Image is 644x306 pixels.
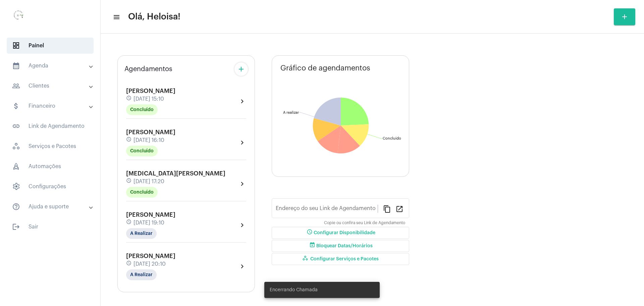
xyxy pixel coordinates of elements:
[238,262,246,270] mat-icon: chevron_right
[272,240,409,252] button: Bloquear Datas/Horários
[12,203,20,211] mat-icon: sidenav icon
[133,220,164,226] span: [DATE] 19:10
[238,97,246,105] mat-icon: chevron_right
[126,146,158,156] mat-chip: Concluído
[12,62,20,70] mat-icon: sidenav icon
[237,65,245,73] mat-icon: add
[272,253,409,265] button: Configurar Serviços e Pacotes
[302,257,379,261] span: Configurar Serviços e Pacotes
[302,255,310,263] mat-icon: workspaces_outlined
[126,137,132,144] mat-icon: schedule
[306,229,314,237] mat-icon: schedule
[238,221,246,229] mat-icon: chevron_right
[12,62,90,70] mat-panel-title: Agenda
[270,287,318,293] span: Encerrando Chamada
[7,118,94,134] span: Link de Agendamento
[126,269,157,280] mat-chip: A Realizar
[126,178,132,185] mat-icon: schedule
[4,98,100,114] mat-expansion-panel-header: sidenav iconFinanceiro
[126,212,175,218] span: [PERSON_NAME]
[126,95,132,103] mat-icon: schedule
[238,180,246,188] mat-icon: chevron_right
[306,231,375,235] span: Configurar Disponibilidade
[113,13,119,21] mat-icon: sidenav icon
[383,137,401,140] text: Concluído
[133,261,166,267] span: [DATE] 20:10
[5,3,32,30] img: 0d939d3e-dcd2-0964-4adc-7f8e0d1a206f.png
[126,88,175,94] span: [PERSON_NAME]
[12,183,20,191] span: sidenav icon
[238,139,246,147] mat-icon: chevron_right
[7,178,94,195] span: Configurações
[12,42,20,50] span: sidenav icon
[126,104,158,115] mat-chip: Concluído
[12,102,90,110] mat-panel-title: Financeiro
[383,205,391,213] mat-icon: content_copy
[12,162,20,170] span: sidenav icon
[12,102,20,110] mat-icon: sidenav icon
[4,78,100,94] mat-expansion-panel-header: sidenav iconClientes
[395,205,404,213] mat-icon: open_in_new
[12,203,90,211] mat-panel-title: Ajuda e suporte
[7,38,94,54] span: Painel
[126,260,132,268] mat-icon: schedule
[276,207,378,213] input: Link
[12,82,20,90] mat-icon: sidenav icon
[283,111,299,114] text: A realizar
[12,82,90,90] mat-panel-title: Clientes
[133,178,164,185] span: [DATE] 17:20
[126,228,157,239] mat-chip: A Realizar
[126,187,158,198] mat-chip: Concluído
[126,253,175,259] span: [PERSON_NAME]
[126,170,225,176] span: [MEDICAL_DATA][PERSON_NAME]
[324,221,405,225] mat-hint: Copie ou confira seu Link de Agendamento
[4,58,100,74] mat-expansion-panel-header: sidenav iconAgenda
[133,96,164,102] span: [DATE] 15:10
[272,227,409,239] button: Configurar Disponibilidade
[12,122,20,130] mat-icon: sidenav icon
[133,137,164,143] span: [DATE] 16:10
[308,244,373,248] span: Bloquear Datas/Horários
[7,219,94,235] span: Sair
[280,64,370,72] span: Gráfico de agendamentos
[124,65,172,73] span: Agendamentos
[12,142,20,150] span: sidenav icon
[7,138,94,154] span: Serviços e Pacotes
[128,11,180,22] span: Olá, Heloisa!
[308,242,316,250] mat-icon: event_busy
[12,223,20,231] mat-icon: sidenav icon
[4,199,100,215] mat-expansion-panel-header: sidenav iconAjuda e suporte
[126,129,175,135] span: [PERSON_NAME]
[621,13,629,21] mat-icon: add
[7,158,94,174] span: Automações
[126,219,132,226] mat-icon: schedule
